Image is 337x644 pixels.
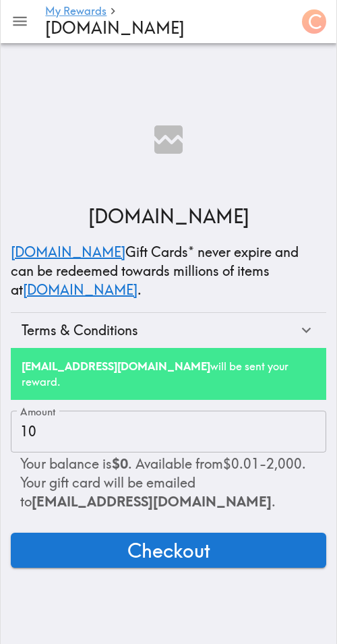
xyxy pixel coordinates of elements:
[88,203,249,229] p: [DOMAIN_NAME]
[22,359,315,389] h6: will be sent your reward.
[308,10,321,34] span: C
[23,281,137,298] a: [DOMAIN_NAME]
[112,455,128,472] b: $0
[45,18,286,38] h4: [DOMAIN_NAME]
[22,321,297,340] div: Terms & Conditions
[20,405,56,419] label: Amount
[297,4,332,39] button: C
[11,243,326,299] p: Gift Cards* never expire and can be redeemed towards millions of items at .
[20,455,306,510] span: Your balance is . Available from $0.01 - 2,000 . Your gift card will be emailed to .
[45,5,106,18] a: My Rewards
[22,359,210,373] b: [EMAIL_ADDRESS][DOMAIN_NAME]
[127,537,210,564] span: Checkout
[32,493,272,510] span: [EMAIL_ADDRESS][DOMAIN_NAME]
[11,533,326,568] button: Checkout
[11,313,326,348] div: Terms & Conditions
[11,243,125,260] a: [DOMAIN_NAME]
